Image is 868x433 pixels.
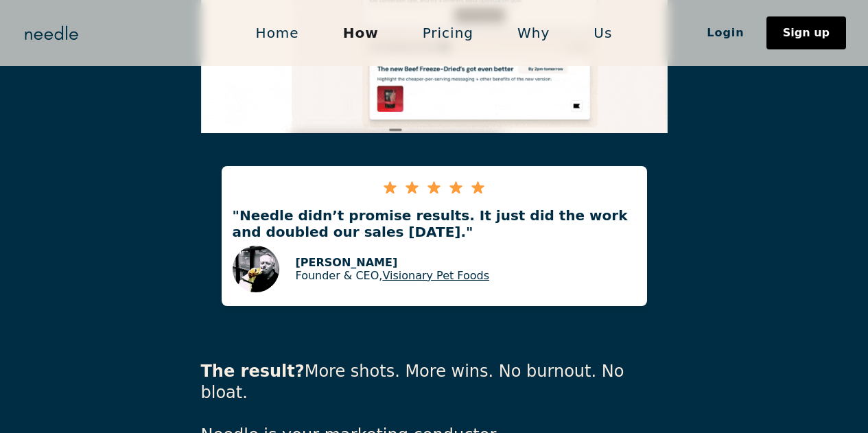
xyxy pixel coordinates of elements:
[495,19,572,47] a: Why
[382,269,489,282] a: Visionary Pet Foods
[234,19,321,47] a: Home
[201,362,305,381] strong: The result?
[296,269,490,282] p: Founder & CEO,
[685,21,766,45] a: Login
[222,207,647,240] p: "Needle didn’t promise results. It just did the work and doubled our sales [DATE]."
[401,19,495,47] a: Pricing
[783,27,830,38] div: Sign up
[321,19,401,47] a: How
[296,256,490,269] p: [PERSON_NAME]
[572,19,634,47] a: Us
[766,16,846,49] a: Sign up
